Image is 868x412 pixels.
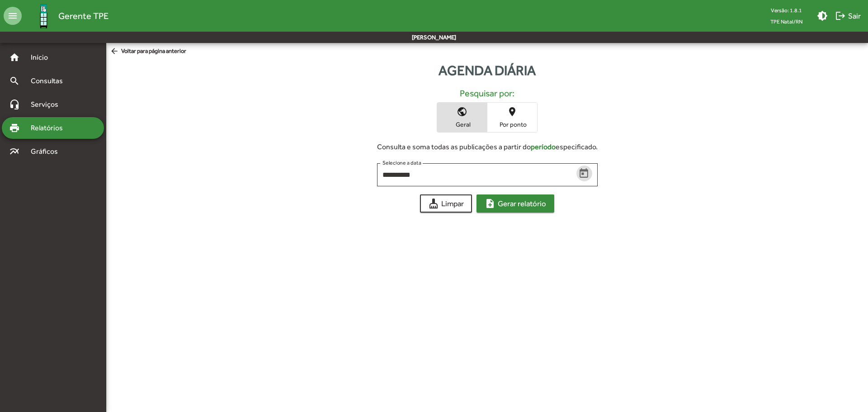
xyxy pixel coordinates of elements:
[831,8,864,24] button: Sair
[25,146,70,157] span: Gráficos
[113,88,861,99] h5: Pesquisar por:
[9,146,20,157] mat-icon: multiline_chart
[420,194,472,213] button: Limpar
[25,52,61,63] span: Início
[576,166,592,181] button: Open calendar
[9,123,20,133] mat-icon: print
[507,106,518,117] mat-icon: place
[763,16,810,27] span: TPE Natal/RN
[490,120,535,128] span: Por ponto
[485,195,546,212] span: Gerar relatório
[106,60,868,81] div: Agenda diária
[487,103,537,132] button: Por ponto
[4,7,22,25] mat-icon: menu
[476,194,554,213] button: Gerar relatório
[485,198,495,209] mat-icon: note_add
[25,76,75,86] span: Consultas
[110,47,121,57] mat-icon: arrow_back
[439,120,485,128] span: Geral
[457,106,467,117] mat-icon: public
[25,99,71,110] span: Serviços
[9,99,20,110] mat-icon: headset_mic
[110,47,186,57] span: Voltar para página anterior
[428,198,439,209] mat-icon: cleaning_services
[9,76,20,86] mat-icon: search
[25,123,75,133] span: Relatórios
[531,142,556,151] strong: período
[58,9,108,23] span: Gerente TPE
[29,1,58,31] img: Logo
[437,103,487,132] button: Geral
[835,10,846,21] mat-icon: logout
[763,5,810,16] div: Versão: 1.8.1
[9,52,20,63] mat-icon: home
[22,1,108,31] a: Gerente TPE
[817,10,828,21] mat-icon: brightness_medium
[428,195,464,212] span: Limpar
[835,8,861,24] span: Sair
[377,142,598,152] div: Consulta e soma todas as publicações a partir do especificado.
